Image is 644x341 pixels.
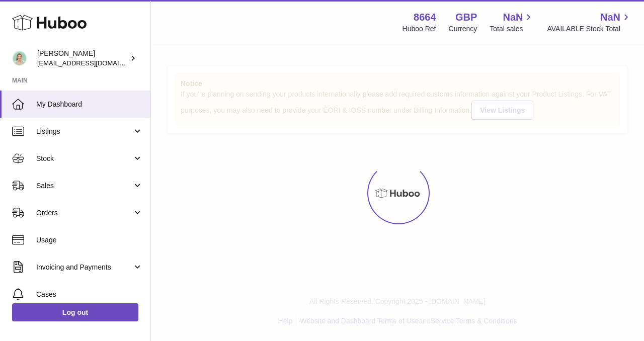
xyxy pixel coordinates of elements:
img: hello@thefacialcuppingexpert.com [12,51,27,66]
span: NaN [600,11,620,24]
a: Log out [12,303,138,321]
span: My Dashboard [36,100,143,109]
span: Stock [36,154,132,163]
span: AVAILABLE Stock Total [547,24,632,34]
span: [EMAIL_ADDRESS][DOMAIN_NAME] [37,59,148,67]
span: Listings [36,127,132,136]
a: NaN Total sales [490,11,534,34]
span: Total sales [490,24,534,34]
span: Sales [36,181,132,191]
strong: GBP [455,11,477,24]
div: [PERSON_NAME] [37,49,128,68]
span: Invoicing and Payments [36,263,132,272]
a: NaN AVAILABLE Stock Total [547,11,632,34]
span: Usage [36,235,143,245]
div: Currency [449,24,477,34]
div: Huboo Ref [403,24,436,34]
strong: 8664 [414,11,436,24]
span: Orders [36,208,132,218]
span: NaN [503,11,523,24]
span: Cases [36,290,143,299]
